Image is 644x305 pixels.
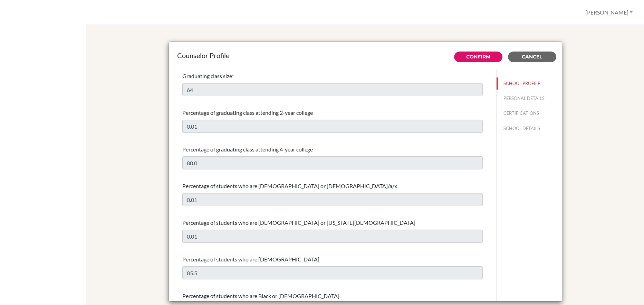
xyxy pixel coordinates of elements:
span: Percentage of students who are Black or [DEMOGRAPHIC_DATA] [182,293,339,299]
span: Percentage of students who are [DEMOGRAPHIC_DATA] or [US_STATE][DEMOGRAPHIC_DATA] [182,219,415,226]
button: [PERSON_NAME] [582,6,636,19]
span: Percentage of graduating class attending 4-year college [182,146,313,152]
span: Graduating class size [182,73,232,79]
button: CERTIFICATIONS [497,107,562,119]
span: Percentage of graduating class attending 2-year college [182,109,313,116]
button: SCHOOL PROFILE [497,77,562,90]
button: PERSONAL DETAILS [497,92,562,104]
div: Counselor Profile [177,50,554,61]
button: SCHOOL DETAILS [497,122,562,135]
span: Percentage of students who are [DEMOGRAPHIC_DATA] or [DEMOGRAPHIC_DATA]/a/x [182,183,397,189]
span: Percentage of students who are [DEMOGRAPHIC_DATA] [182,256,319,262]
